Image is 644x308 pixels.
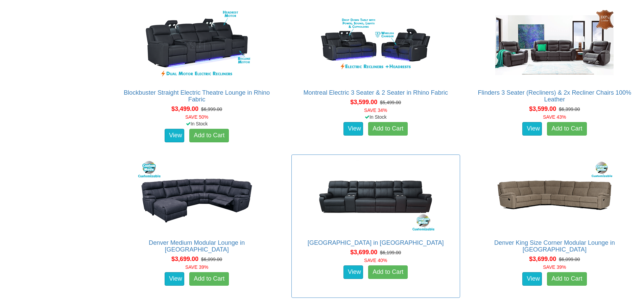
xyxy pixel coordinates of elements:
a: View [522,122,542,136]
a: Denver Medium Modular Lounge in [GEOGRAPHIC_DATA] [149,239,245,253]
font: SAVE 39% [185,264,208,270]
del: $6,399.00 [559,106,580,112]
font: SAVE 43% [543,114,566,120]
img: Denver King Size Corner Modular Lounge in Fabric [494,158,615,233]
font: SAVE 34% [364,108,387,113]
a: View [343,122,363,136]
del: $6,999.00 [201,106,222,112]
span: $3,599.00 [350,99,377,105]
span: $3,499.00 [171,105,198,112]
a: Add to Cart [189,272,229,286]
del: $6,099.00 [559,257,580,262]
a: Add to Cart [368,122,408,136]
span: $3,699.00 [350,249,377,256]
a: View [522,272,542,286]
img: Denver Medium Modular Lounge in Fabric [136,158,258,233]
a: Montreal Electric 3 Seater & 2 Seater in Rhino Fabric [303,89,448,96]
div: In Stock [290,114,461,120]
del: $6,199.00 [380,250,401,255]
a: Blockbuster Straight Electric Theatre Lounge in Rhino Fabric [124,89,270,103]
font: SAVE 39% [543,264,566,270]
span: $3,699.00 [529,256,556,262]
a: Add to Cart [547,122,587,136]
a: View [165,129,184,142]
a: [GEOGRAPHIC_DATA] in [GEOGRAPHIC_DATA] [308,239,444,246]
del: $6,099.00 [201,257,222,262]
img: Montreal Electric 3 Seater & 2 Seater in Rhino Fabric [315,8,436,82]
img: Flinders 3 Seater (Recliners) & 2x Recliner Chairs 100% Leather [494,8,615,82]
a: View [343,265,363,279]
span: $3,699.00 [171,256,198,262]
img: Blockbuster Straight Electric Theatre Lounge in Rhino Fabric [136,8,258,82]
font: SAVE 40% [364,258,387,263]
div: In Stock [111,120,282,127]
span: $3,599.00 [529,105,556,112]
a: Add to Cart [368,265,408,279]
a: Flinders 3 Seater (Recliners) & 2x Recliner Chairs 100% Leather [478,89,631,103]
a: Add to Cart [189,129,229,142]
img: Denver Theatre Lounge in Fabric [315,158,436,233]
a: Add to Cart [547,272,587,286]
a: Denver King Size Corner Modular Lounge in [GEOGRAPHIC_DATA] [494,239,615,253]
del: $5,499.00 [380,100,401,105]
a: View [165,272,184,286]
font: SAVE 50% [185,114,208,120]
